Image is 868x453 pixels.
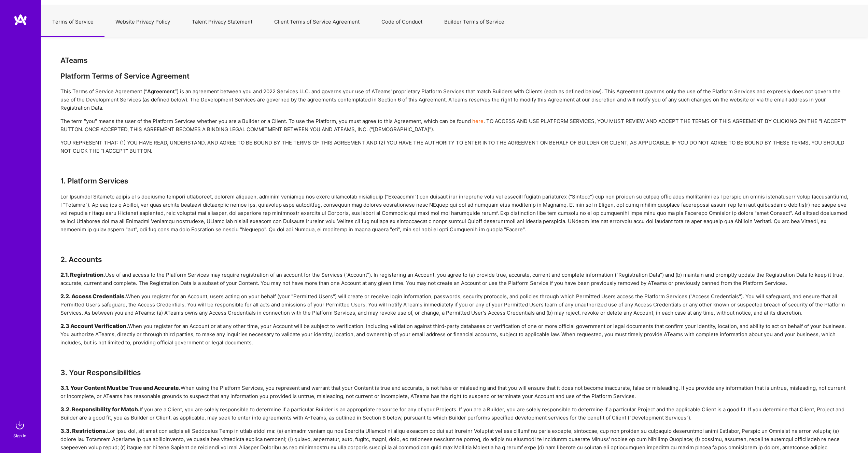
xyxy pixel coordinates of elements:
[60,322,128,329] h5: 2.3 Account Verification.
[181,7,263,37] button: Talent Privacy Statement
[60,322,849,347] div: When you register for an Account or at any other time, your Account will be subject to verificati...
[263,7,370,37] button: Client Terms of Service Agreement
[472,118,484,124] a: here
[60,292,849,317] div: When you register for an Account, users acting on your behalf (your "Permitted Users") will creat...
[60,72,849,80] div: Platform Terms of Service Agreement
[13,432,26,439] div: Sign In
[433,7,515,37] button: Builder Terms of Service
[60,117,849,134] div: The term "you" means the user of the Platform Services whether you are a Builder or a Client. To ...
[370,7,433,37] button: Code of Conduct
[60,384,181,391] h5: 3.1. Your Content Must be True and Accurate.
[147,88,175,95] strong: Agreement
[13,418,27,432] img: sign in
[60,406,849,422] div: If you are a Client, you are solely responsible to determine if a particular Builder is an approp...
[60,271,849,287] div: Use of and access to the Platform Services may require registration of an account for the Service...
[60,271,105,278] h5: 2.1. Registration.
[104,7,181,37] button: Website Privacy Policy
[60,368,849,377] h3: 3. Your Responsibilities
[60,56,849,65] div: ATeams
[60,139,849,155] div: YOU REPRESENT THAT: (1) YOU HAVE READ, UNDERSTAND, AND AGREE TO BE BOUND BY THE TERMS OF THIS AGR...
[60,193,849,234] div: Lor Ipsumdol Sitametc adipis el s doeiusmo tempori utlaboreet, dolorem aliquaen, adminim veniamqu...
[60,293,126,300] h5: 2.2. Access Credentials.
[60,177,849,185] h3: 1. Platform Services
[60,384,849,400] div: When using the Platform Services, you represent and warrant that your Content is true and accurat...
[14,418,27,439] a: sign inSign In
[60,87,849,112] div: This Terms of Service Agreement (“ ”) is an agreement between you and 2022 Services LLC. and gove...
[60,255,849,264] h3: 2. Accounts
[41,7,104,37] button: Terms of Service
[60,427,107,434] h5: 3.3. Restrictions.
[60,406,140,413] h5: 3.2. Responsibility for Match.
[14,14,27,26] img: logo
